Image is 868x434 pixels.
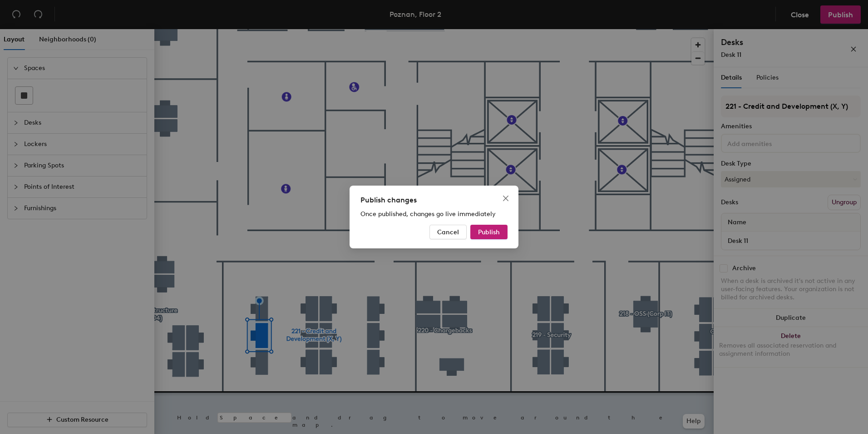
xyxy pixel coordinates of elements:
[360,195,508,206] div: Publish changes
[502,195,509,202] span: close
[360,210,496,218] span: Once published, changes go live immediately
[470,225,508,239] button: Publish
[437,228,459,236] span: Cancel
[478,228,500,236] span: Publish
[498,195,513,202] span: Close
[498,191,513,206] button: Close
[429,225,467,239] button: Cancel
